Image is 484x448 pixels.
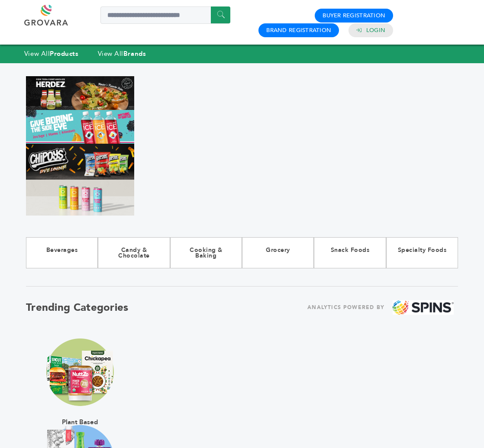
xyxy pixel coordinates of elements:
[46,406,114,425] div: Plant Based
[323,12,385,19] a: Buyer Registration
[307,302,384,313] span: ANALYTICS POWERED BY
[24,49,79,58] a: View AllProducts
[26,300,129,315] h2: Trending Categories
[366,26,385,34] a: Login
[242,237,314,268] a: Grocery
[170,237,242,268] a: Cooking & Baking
[46,338,114,406] img: claim_plant_based Trending Image
[26,110,134,144] img: Marketplace Top Banner 2
[26,180,134,216] img: Marketplace Top Banner 4
[26,237,98,268] a: Beverages
[98,237,170,268] a: Candy & Chocolate
[314,237,386,268] a: Snack Foods
[50,49,78,58] strong: Products
[266,26,331,34] a: Brand Registration
[26,144,134,180] img: Marketplace Top Banner 3
[123,49,146,58] strong: Brands
[386,237,458,268] a: Specialty Foods
[26,76,134,110] img: Marketplace Top Banner 1
[393,300,454,315] img: spins.png
[100,6,230,24] input: Search a product or brand...
[98,49,146,58] a: View AllBrands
